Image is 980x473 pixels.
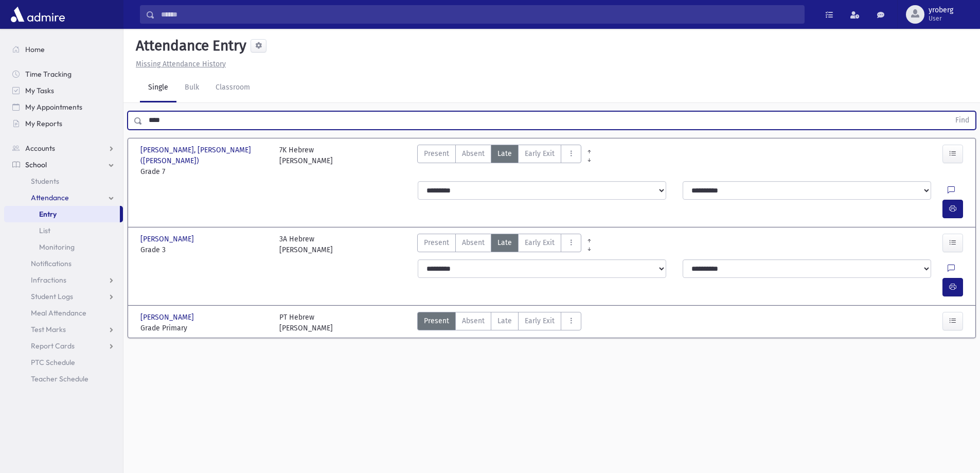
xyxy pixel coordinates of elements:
[140,244,269,255] span: Grade 3
[525,316,555,326] span: Early Exit
[25,86,54,95] span: My Tasks
[929,14,953,23] span: User
[25,69,72,79] span: Time Tracking
[31,374,88,383] span: Teacher Schedule
[31,259,72,268] span: Notifications
[462,148,485,159] span: Absent
[525,148,555,159] span: Early Exit
[140,166,269,177] span: Grade 7
[31,341,75,351] span: Report Cards
[39,209,57,219] span: Entry
[4,189,123,206] a: Attendance
[279,234,333,255] div: 3A Hebrew [PERSON_NAME]
[4,173,123,189] a: Students
[4,99,123,115] a: My Appointments
[140,74,176,102] a: Single
[39,226,50,235] span: List
[140,145,269,166] span: [PERSON_NAME], [PERSON_NAME] ([PERSON_NAME])
[424,237,449,248] span: Present
[4,338,123,354] a: Report Cards
[207,74,258,102] a: Classroom
[155,5,804,24] input: Search
[4,140,123,156] a: Accounts
[279,312,333,334] div: PT Hebrew [PERSON_NAME]
[949,112,975,129] button: Find
[4,206,120,222] a: Entry
[929,6,953,14] span: yroberg
[140,312,196,323] span: [PERSON_NAME]
[4,371,123,387] a: Teacher Schedule
[39,242,75,252] span: Monitoring
[4,288,123,305] a: Student Logs
[4,41,123,58] a: Home
[25,160,47,169] span: School
[4,305,123,321] a: Meal Attendance
[4,272,123,288] a: Infractions
[176,74,207,102] a: Bulk
[140,234,196,244] span: [PERSON_NAME]
[4,255,123,272] a: Notifications
[4,222,123,239] a: List
[417,145,581,177] div: AttTypes
[4,82,123,99] a: My Tasks
[4,66,123,82] a: Time Tracking
[31,325,66,334] span: Test Marks
[525,237,555,248] span: Early Exit
[4,239,123,255] a: Monitoring
[462,316,485,326] span: Absent
[31,275,66,285] span: Infractions
[424,148,449,159] span: Present
[31,177,59,186] span: Students
[8,4,67,25] img: AdmirePro
[31,292,73,301] span: Student Logs
[136,60,226,68] u: Missing Attendance History
[4,115,123,132] a: My Reports
[4,354,123,371] a: PTC Schedule
[424,316,449,326] span: Present
[25,45,45,54] span: Home
[497,316,512,326] span: Late
[132,37,246,55] h5: Attendance Entry
[462,237,485,248] span: Absent
[417,312,581,334] div: AttTypes
[132,60,226,68] a: Missing Attendance History
[497,237,512,248] span: Late
[417,234,581,255] div: AttTypes
[279,145,333,177] div: 7K Hebrew [PERSON_NAME]
[25,102,82,112] span: My Appointments
[4,156,123,173] a: School
[25,119,62,128] span: My Reports
[25,144,55,153] span: Accounts
[31,193,69,202] span: Attendance
[4,321,123,338] a: Test Marks
[31,308,86,318] span: Meal Attendance
[31,358,75,367] span: PTC Schedule
[497,148,512,159] span: Late
[140,323,269,334] span: Grade Primary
